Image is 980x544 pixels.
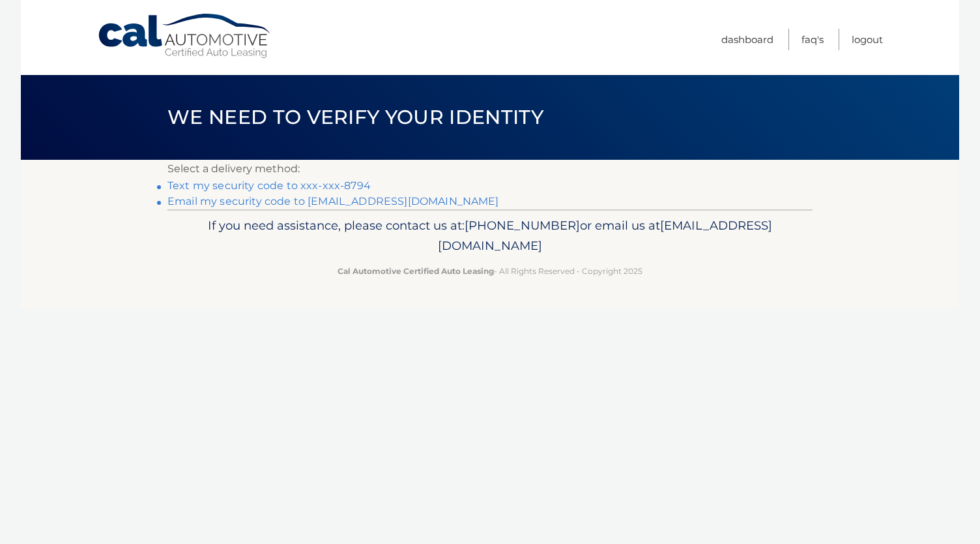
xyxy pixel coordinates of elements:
[97,13,273,59] a: Cal Automotive
[338,266,494,276] strong: Cal Automotive Certified Auto Leasing
[852,29,883,50] a: Logout
[465,218,580,233] span: [PHONE_NUMBER]
[801,29,824,50] a: FAQ's
[167,179,371,192] a: Text my security code to xxx-xxx-8794
[721,29,773,50] a: Dashboard
[176,215,804,257] p: If you need assistance, please contact us at: or email us at
[167,195,499,207] a: Email my security code to [EMAIL_ADDRESS][DOMAIN_NAME]
[167,105,543,129] span: We need to verify your identity
[176,264,804,278] p: - All Rights Reserved - Copyright 2025
[167,160,813,178] p: Select a delivery method:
